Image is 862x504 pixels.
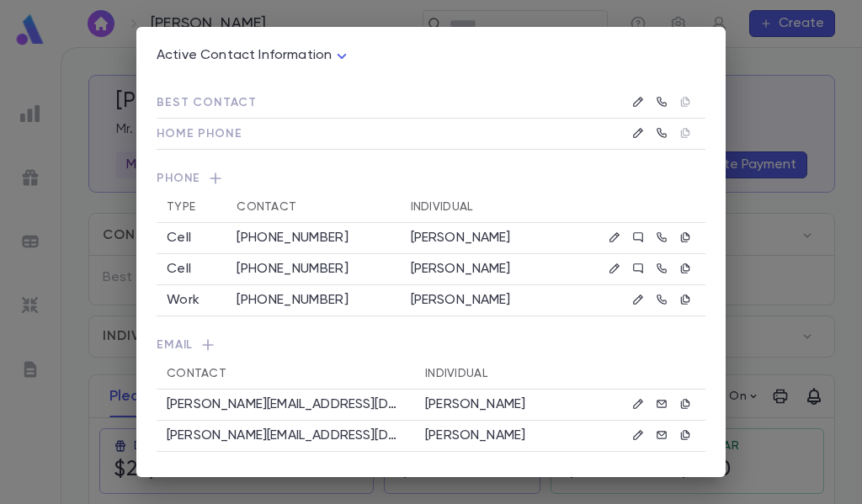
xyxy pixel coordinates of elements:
[425,427,573,444] p: [PERSON_NAME]
[157,358,415,390] th: Contact
[167,292,216,309] div: Work
[157,337,705,358] span: Email
[425,396,573,413] p: [PERSON_NAME]
[167,396,405,413] p: [PERSON_NAME][EMAIL_ADDRESS][DOMAIN_NAME]
[157,43,352,69] div: Active Contact Information
[167,261,216,278] div: Cell
[411,292,550,309] p: [PERSON_NAME]
[237,292,390,309] div: [PHONE_NUMBER]
[157,49,332,62] span: Active Contact Information
[157,192,226,223] th: Type
[157,170,705,192] span: Phone
[237,230,390,247] div: [PHONE_NUMBER]
[411,230,550,247] p: [PERSON_NAME]
[415,358,583,390] th: Individual
[167,230,216,247] div: Cell
[411,261,550,278] p: [PERSON_NAME]
[237,261,390,278] div: [PHONE_NUMBER]
[157,128,242,140] span: Home Phone
[226,192,400,223] th: Contact
[157,97,257,109] span: Best Contact
[401,192,560,223] th: Individual
[167,427,405,444] p: [PERSON_NAME][EMAIL_ADDRESS][DOMAIN_NAME]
